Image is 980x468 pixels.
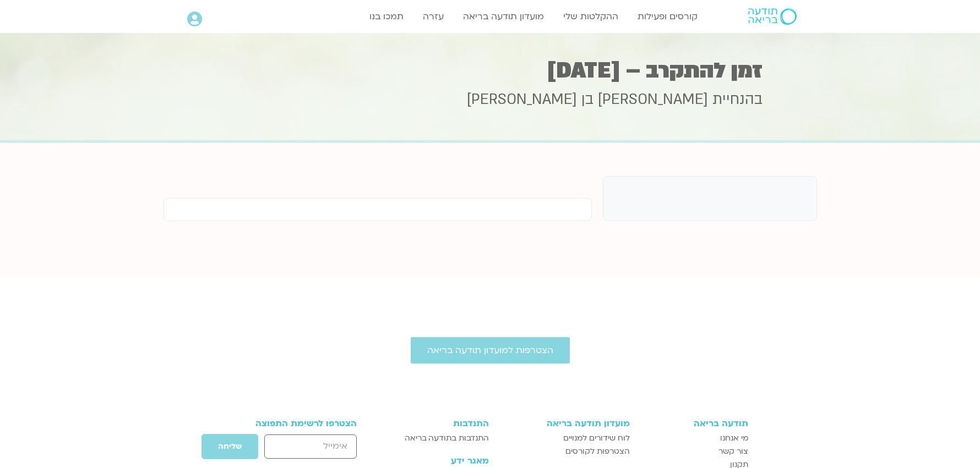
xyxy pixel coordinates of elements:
[232,419,357,428] h3: הצטרפו לרשימת התפוצה
[458,6,549,27] a: מועדון תודעה בריאה
[500,432,629,445] a: לוח שידורים למנויים
[558,6,624,27] a: ההקלטות שלי
[467,90,708,109] span: [PERSON_NAME] בן [PERSON_NAME]
[500,445,629,458] a: הצטרפות לקורסים
[565,445,630,458] span: הצטרפות לקורסים
[201,433,259,460] button: שליחה
[632,6,703,27] a: קורסים ופעילות
[641,445,749,458] a: צור קשר
[217,60,763,81] h1: זמן להתקרב – [DATE]
[720,432,748,445] span: מי אנחנו
[500,419,629,428] h3: מועדון תודעה בריאה
[387,456,489,466] h3: מאגר ידע
[641,419,749,428] h3: תודעה בריאה
[218,442,242,451] span: שליחה
[411,337,570,364] a: הצטרפות למועדון תודעה בריאה
[417,6,449,27] a: עזרה
[748,8,797,25] img: תודעה בריאה
[405,432,489,445] span: התנדבות בתודעה בריאה
[712,90,763,109] span: בהנחיית
[641,432,749,445] a: מי אנחנו
[264,434,356,458] input: אימייל
[232,433,357,465] form: טופס חדש
[427,345,553,355] span: הצטרפות למועדון תודעה בריאה
[563,432,630,445] span: לוח שידורים למנויים
[718,445,748,458] span: צור קשר
[387,432,489,445] a: התנדבות בתודעה בריאה
[387,419,489,428] h3: התנדבות
[364,6,409,27] a: תמכו בנו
